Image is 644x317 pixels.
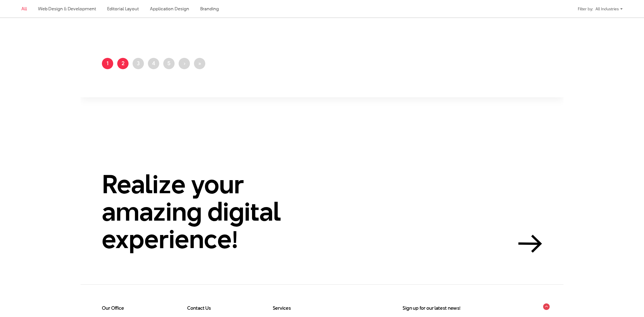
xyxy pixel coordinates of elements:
a: Realize your amazing digital experience! [102,170,542,253]
a: Application Design [150,6,189,12]
a: Branding [200,6,219,12]
a: 5 [163,58,175,69]
a: 2 [117,58,129,69]
a: Web Design & Development [38,6,96,12]
h3: Services [273,306,338,311]
span: » [198,59,201,67]
h3: Our Office [102,306,167,311]
h3: Sign up for our latest news! [403,306,521,311]
h3: Contact Us [187,306,252,311]
span: › [183,59,185,67]
a: 3 [133,58,144,69]
h2: Realize your amazing digital experience! [102,170,328,253]
a: 4 [148,58,159,69]
a: Editorial Layout [107,6,139,12]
